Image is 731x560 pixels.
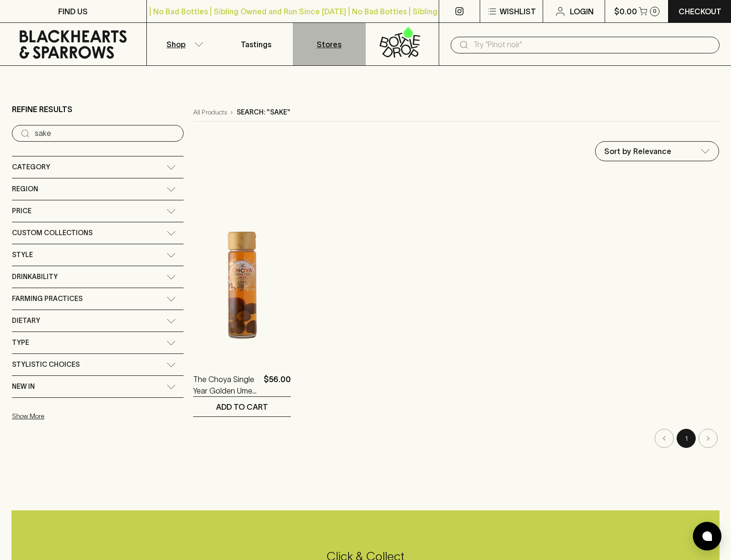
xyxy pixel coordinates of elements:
[614,6,637,17] p: $0.00
[58,6,88,17] p: FIND US
[216,401,268,413] p: ADD TO CART
[193,429,719,448] nav: pagination navigation
[12,266,184,288] div: Drinkability
[12,104,72,115] p: Refine Results
[193,397,291,416] button: ADD TO CART
[241,39,271,50] p: Tastings
[12,288,184,310] div: Farming Practices
[12,244,184,266] div: Style
[604,145,671,157] p: Sort by Relevance
[12,376,184,397] div: New In
[12,183,38,195] span: Region
[12,315,40,327] span: Dietary
[231,107,233,117] p: ›
[702,531,712,541] img: bubble-icon
[12,332,184,353] div: Type
[596,142,719,161] div: Sort by Relevance
[12,200,184,222] div: Price
[193,373,260,396] a: The Choya Single Year Golden Ume Fruit Liqueur
[12,359,80,371] span: Stylistic Choices
[237,107,290,117] p: Search: "sake"
[35,126,176,141] input: Try “Pinot noir”
[166,39,185,50] p: Shop
[12,293,82,305] span: Farming Practices
[193,192,291,359] img: The Choya Single Year Golden Ume Fruit Liqueur
[679,6,721,17] p: Checkout
[193,107,227,117] a: All Products
[570,6,594,17] p: Login
[12,337,29,349] span: Type
[12,249,33,261] span: Style
[500,6,536,17] p: Wishlist
[12,205,31,217] span: Price
[293,23,366,65] a: Stores
[317,39,341,50] p: Stores
[12,271,58,283] span: Drinkability
[12,406,137,426] button: Show More
[264,373,291,396] p: $56.00
[12,227,93,239] span: Custom Collections
[220,23,293,65] a: Tastings
[12,222,184,244] div: Custom Collections
[12,381,35,393] span: New In
[677,429,696,448] button: page 1
[474,37,712,52] input: Try "Pinot noir"
[653,9,657,14] p: 0
[12,354,184,375] div: Stylistic Choices
[147,23,220,65] button: Shop
[12,310,184,332] div: Dietary
[12,178,184,200] div: Region
[12,161,50,173] span: Category
[12,156,184,178] div: Category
